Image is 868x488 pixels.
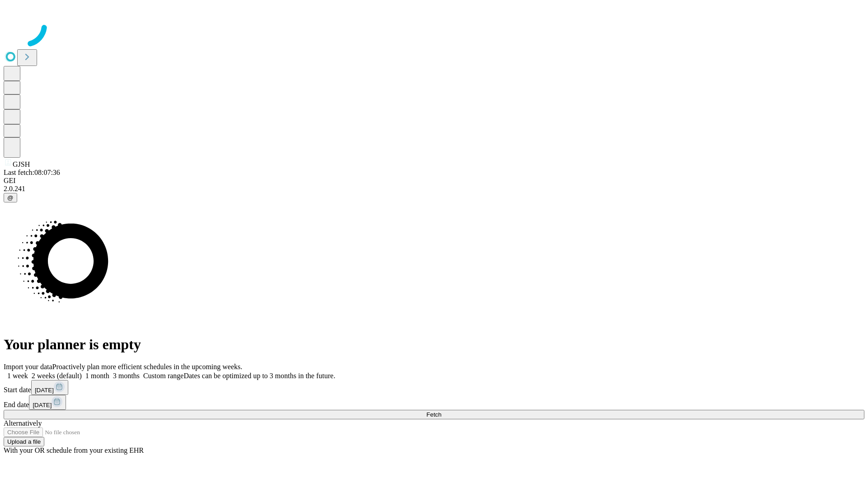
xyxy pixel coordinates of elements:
[184,372,335,380] span: Dates can be optimized up to 3 months in the future.
[4,446,144,454] span: With your OR schedule from your existing EHR
[4,177,864,185] div: GEI
[4,336,864,353] h1: Your planner is empty
[4,185,864,193] div: 2.0.241
[33,402,52,408] span: [DATE]
[85,372,109,380] span: 1 month
[35,387,54,394] span: [DATE]
[4,380,864,395] div: Start date
[7,194,14,201] span: @
[29,395,66,410] button: [DATE]
[4,395,864,410] div: End date
[143,372,184,380] span: Custom range
[31,380,68,395] button: [DATE]
[4,363,52,371] span: Import your data
[4,410,864,419] button: Fetch
[52,363,242,371] span: Proactively plan more efficient schedules in the upcoming weeks.
[32,372,82,380] span: 2 weeks (default)
[4,169,60,176] span: Last fetch: 08:07:36
[4,419,42,427] span: Alternatively
[113,372,140,380] span: 3 months
[13,160,30,168] span: GJSH
[4,437,44,446] button: Upload a file
[4,193,17,202] button: @
[426,411,441,418] span: Fetch
[7,372,28,380] span: 1 week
